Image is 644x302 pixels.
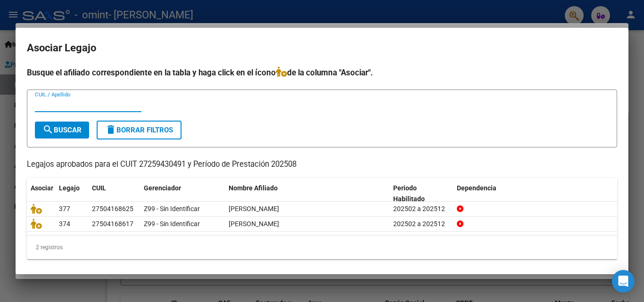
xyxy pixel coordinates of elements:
p: Legajos aprobados para el CUIT 27259430491 y Período de Prestación 202508 [27,159,617,171]
span: Periodo Habilitado [393,184,425,203]
span: PAREDES MUÑOZ ALDANA [229,220,279,228]
datatable-header-cell: Gerenciador [140,178,225,209]
mat-icon: delete [105,124,116,135]
span: Z99 - Sin Identificar [144,220,200,228]
h4: Busque el afiliado correspondiente en la tabla y haga click en el ícono de la columna "Asociar". [27,66,617,79]
div: 2 registros [27,236,617,259]
mat-icon: search [42,124,54,135]
button: Borrar Filtros [97,121,182,139]
div: 202502 a 202512 [393,204,449,214]
span: 374 [59,220,70,228]
span: Z99 - Sin Identificar [144,205,200,212]
span: Dependencia [457,184,496,192]
div: 27504168625 [92,204,133,214]
span: Asociar [31,184,53,192]
datatable-header-cell: Nombre Afiliado [225,178,389,209]
datatable-header-cell: Dependencia [453,178,618,209]
span: Legajo [59,184,80,192]
datatable-header-cell: Periodo Habilitado [389,178,453,209]
datatable-header-cell: CUIL [88,178,140,209]
div: 202502 a 202512 [393,219,449,229]
span: Gerenciador [144,184,181,192]
span: Buscar [42,126,82,134]
button: Buscar [35,122,89,139]
span: Nombre Afiliado [229,184,278,192]
datatable-header-cell: Legajo [55,178,88,209]
span: Borrar Filtros [105,126,173,134]
h2: Asociar Legajo [27,39,617,57]
span: 377 [59,205,70,212]
div: Open Intercom Messenger [612,270,635,293]
datatable-header-cell: Asociar [27,178,55,209]
span: CUIL [92,184,106,192]
span: PAREDES MUÑOZ MILENA [229,205,279,212]
div: 27504168617 [92,219,133,229]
